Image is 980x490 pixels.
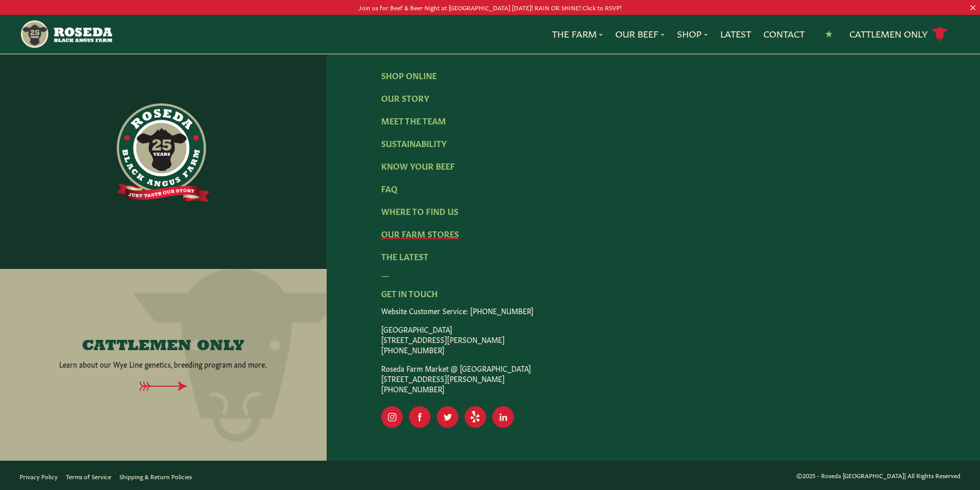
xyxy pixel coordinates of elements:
a: Our Beef [615,27,665,41]
p: [GEOGRAPHIC_DATA] [STREET_ADDRESS][PERSON_NAME] [PHONE_NUMBER] [381,324,925,355]
a: Where To Find Us [381,205,458,216]
a: Visit Our Yelp Page [465,406,486,428]
a: CATTLEMEN ONLY Learn about our Wye Line genetics, breeding program and more. [27,338,299,369]
p: Roseda Farm Market @ [GEOGRAPHIC_DATA] [STREET_ADDRESS][PERSON_NAME] [PHONE_NUMBER] [381,363,925,394]
img: https://roseda.com/wp-content/uploads/2021/06/roseda-25-full@2x.png [117,103,209,202]
a: Our Farm Stores [381,228,459,239]
a: Latest [720,27,751,41]
a: Our Story [381,92,429,103]
img: https://roseda.com/wp-content/uploads/2021/05/roseda-25-header.png [20,19,112,49]
p: ©2025 - Roseda [GEOGRAPHIC_DATA] All Rights Reserved [796,470,960,481]
a: The Latest [381,250,429,262]
a: Privacy Policy [20,472,58,480]
a: Shop [677,27,708,41]
p: Website Customer Service: [PHONE_NUMBER] [381,305,925,316]
a: Terms of Service [66,472,111,480]
a: Sustainability [381,137,447,149]
a: Visit Our Twitter Page [437,406,458,428]
a: Visit Our LinkedIn Page [492,406,514,428]
a: Visit Our Facebook Page [409,406,431,428]
a: Contact [763,27,805,41]
a: Know Your Beef [381,160,455,171]
nav: Main Navigation [20,15,960,53]
a: The Farm [552,27,603,41]
div: — [381,268,925,281]
h4: CATTLEMEN ONLY [82,338,244,355]
span: | [904,471,906,479]
a: Visit Our Instagram Page [381,406,403,428]
a: Cattlemen Only [849,25,948,43]
a: Meet The Team [381,115,446,126]
a: FAQ [381,183,398,194]
p: Join us for Beef & Beer Night at [GEOGRAPHIC_DATA] [DATE]! RAIN OR SHINE! Click to RSVP! [49,2,931,13]
a: Shop Online [381,69,437,81]
a: Shipping & Return Policies [119,472,192,480]
p: Learn about our Wye Line genetics, breeding program and more. [59,359,267,369]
